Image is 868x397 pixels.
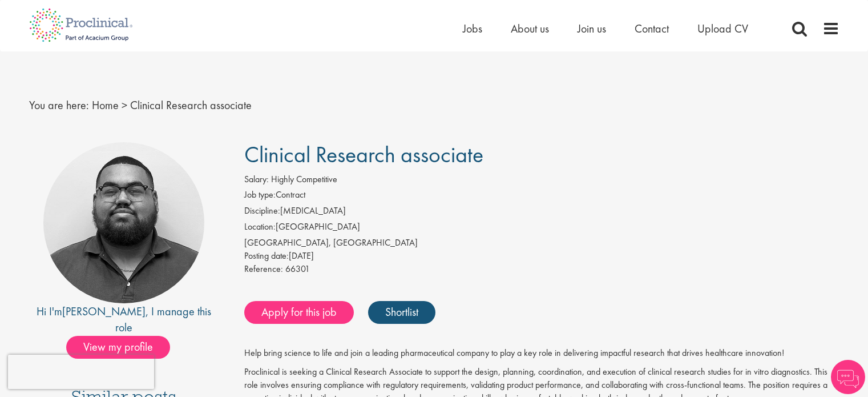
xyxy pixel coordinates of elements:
[244,173,269,186] label: Salary:
[831,360,865,394] img: Chatbot
[66,338,181,353] a: View my profile
[244,301,354,324] a: Apply for this job
[635,21,669,36] a: Contact
[463,21,482,36] a: Jobs
[244,189,276,202] label: Job type:
[122,98,127,113] span: >
[244,220,839,236] li: [GEOGRAPHIC_DATA]
[244,189,839,204] li: Contract
[29,303,219,336] div: Hi I'm , I manage this role
[130,98,252,113] span: Clinical Research associate
[244,250,289,262] span: Posting date:
[8,355,154,389] iframe: reCAPTCHA
[244,140,483,169] span: Clinical Research associate
[244,263,283,276] label: Reference:
[271,173,337,185] span: Highly Competitive
[697,21,748,36] a: Upload CV
[92,98,119,113] a: breadcrumb link
[511,21,549,36] a: About us
[578,21,606,36] a: Join us
[43,142,204,303] img: imeage of recruiter Ashley Bennett
[368,301,435,324] a: Shortlist
[244,250,839,263] div: [DATE]
[244,204,280,218] label: Discipline:
[244,347,839,360] p: Help bring science to life and join a leading pharmaceutical company to play a key role in delive...
[244,236,839,250] div: [GEOGRAPHIC_DATA], [GEOGRAPHIC_DATA]
[29,98,89,113] span: You are here:
[244,204,839,220] li: [MEDICAL_DATA]
[285,263,310,275] span: 66301
[244,220,276,234] label: Location:
[62,304,146,319] a: [PERSON_NAME]
[66,336,170,359] span: View my profile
